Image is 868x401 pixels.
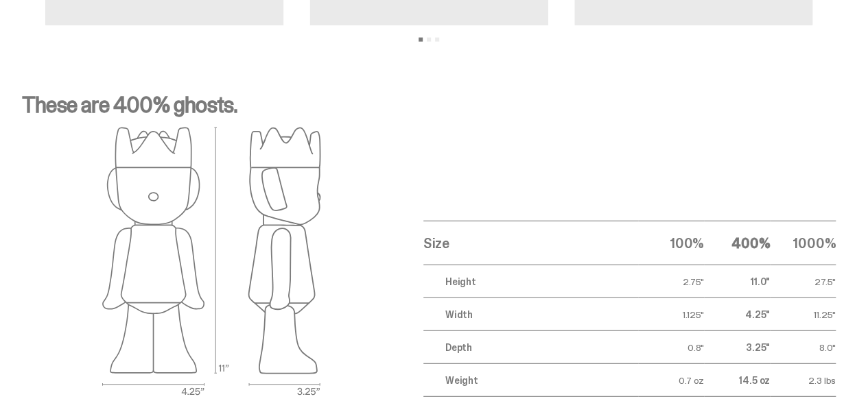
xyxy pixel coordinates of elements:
td: Height [423,265,638,298]
th: 1000% [770,221,836,265]
button: View slide 2 [427,38,431,42]
td: 0.8" [638,331,704,364]
td: 0.7 oz [638,364,704,397]
th: 100% [638,221,704,265]
button: View slide 3 [435,38,439,42]
td: 11.0" [704,265,770,298]
td: 3.25" [704,331,770,364]
th: 400% [704,221,770,265]
td: Depth [423,331,638,364]
td: 8.0" [770,331,836,364]
td: 2.3 lbs [770,364,836,397]
td: 14.5 oz [704,364,770,397]
td: 4.25" [704,298,770,331]
th: Size [423,221,638,265]
td: 11.25" [770,298,836,331]
td: 2.75" [638,265,704,298]
img: ghost outlines spec [102,127,322,397]
td: 1.125" [638,298,704,331]
td: Width [423,298,638,331]
td: 27.5" [770,265,836,298]
button: View slide 1 [419,38,423,42]
td: Weight [423,364,638,397]
p: These are 400% ghosts. [22,94,836,127]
